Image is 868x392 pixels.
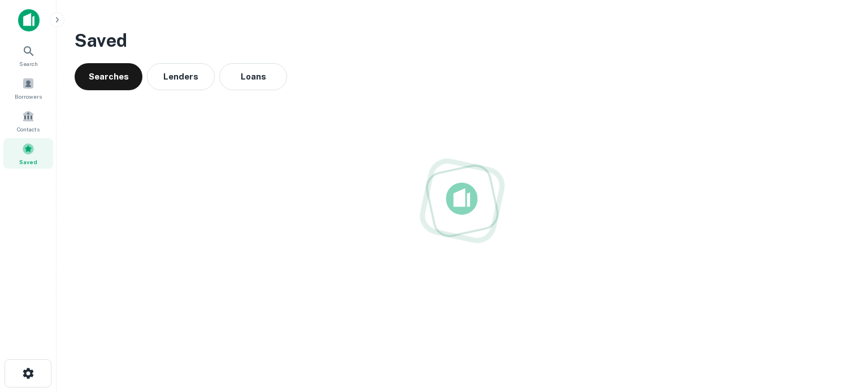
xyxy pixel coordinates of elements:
span: Saved [19,157,37,166]
button: Loans [219,63,287,90]
a: Contacts [3,105,53,136]
button: Lenders [147,63,215,90]
button: Searches [75,63,142,90]
iframe: Chat Widget [811,266,868,320]
span: Borrowers [15,92,42,101]
a: Borrowers [3,73,53,103]
a: Search [3,40,53,71]
span: Contacts [17,125,40,134]
img: capitalize-icon.png [18,9,40,32]
h3: Saved [75,27,850,54]
span: Search [19,59,38,68]
a: Saved [3,138,53,169]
